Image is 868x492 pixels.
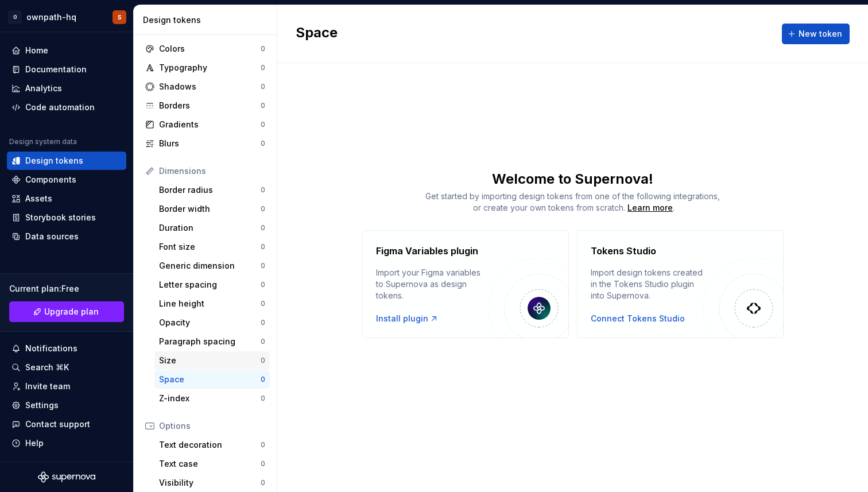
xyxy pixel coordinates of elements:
a: Border width0 [154,200,270,218]
div: Text decoration [159,439,261,451]
div: 0 [261,337,265,346]
button: Upgrade plan [9,301,124,322]
button: Help [7,434,126,452]
div: 0 [261,478,265,487]
a: Border radius0 [154,181,270,199]
div: Colors [159,43,261,55]
div: 0 [261,318,265,327]
div: Help [25,437,44,449]
a: Data sources [7,227,126,246]
a: Typography0 [141,59,270,77]
div: Paragraph spacing [159,336,261,347]
a: Install plugin [376,313,439,324]
div: 0 [261,261,265,270]
div: 0 [261,394,265,403]
div: 0 [261,356,265,365]
div: 0 [261,82,265,91]
a: Learn more [627,202,673,214]
h2: Space [296,24,338,44]
div: Home [25,45,48,56]
div: 0 [261,459,265,468]
div: Duration [159,222,261,234]
a: Paragraph spacing0 [154,332,270,351]
svg: Supernova Logo [38,471,95,483]
a: Space0 [154,370,270,389]
button: Search ⌘K [7,358,126,377]
div: O [8,10,22,24]
a: Generic dimension0 [154,257,270,275]
div: Z-index [159,393,261,404]
div: Design system data [9,137,77,146]
button: Connect Tokens Studio [591,313,685,324]
div: Visibility [159,477,261,489]
a: Documentation [7,60,126,79]
div: Analytics [25,83,62,94]
div: Design tokens [143,14,272,26]
div: Contact support [25,419,90,430]
div: Border radius [159,184,261,196]
a: Blurs0 [141,134,270,153]
div: Import design tokens created in the Tokens Studio plugin into Supernova. [591,267,703,301]
div: Notifications [25,343,77,354]
a: Shadows0 [141,78,270,96]
div: Code automation [25,102,95,113]
div: Welcome to Supernova! [277,170,868,188]
h4: Tokens Studio [591,244,656,258]
div: Assets [25,193,52,204]
div: Size [159,355,261,366]
div: Font size [159,241,261,253]
a: Text decoration0 [154,436,270,454]
div: Options [159,420,265,432]
div: Space [159,374,261,385]
div: 0 [261,242,265,251]
button: Contact support [7,415,126,433]
div: Text case [159,458,261,470]
div: Generic dimension [159,260,261,272]
div: Import your Figma variables to Supernova as design tokens. [376,267,489,301]
div: S [118,13,122,22]
div: 0 [261,280,265,289]
a: Z-index0 [154,389,270,408]
button: New token [782,24,850,44]
div: ownpath-hq [26,11,76,23]
span: Get started by importing design tokens from one of the following integrations, or create your own... [425,191,720,212]
div: Blurs [159,138,261,149]
div: 0 [261,44,265,53]
div: 0 [261,139,265,148]
div: 0 [261,299,265,308]
div: Components [25,174,76,185]
a: Colors0 [141,40,270,58]
div: Dimensions [159,165,265,177]
div: Border width [159,203,261,215]
div: 0 [261,185,265,195]
div: Opacity [159,317,261,328]
h4: Figma Variables plugin [376,244,478,258]
div: Typography [159,62,261,73]
a: Gradients0 [141,115,270,134]
div: Design tokens [25,155,83,166]
div: Line height [159,298,261,309]
div: 0 [261,375,265,384]
a: Design tokens [7,152,126,170]
div: 0 [261,101,265,110]
div: Current plan : Free [9,283,124,295]
span: New token [799,28,842,40]
a: Settings [7,396,126,414]
a: Text case0 [154,455,270,473]
div: 0 [261,120,265,129]
a: Opacity0 [154,313,270,332]
button: Notifications [7,339,126,358]
div: 0 [261,63,265,72]
div: Letter spacing [159,279,261,290]
button: Oownpath-hqS [2,5,131,29]
span: Upgrade plan [44,306,99,317]
div: Invite team [25,381,70,392]
div: Shadows [159,81,261,92]
a: Font size0 [154,238,270,256]
div: Gradients [159,119,261,130]
a: Components [7,171,126,189]
div: 0 [261,204,265,214]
